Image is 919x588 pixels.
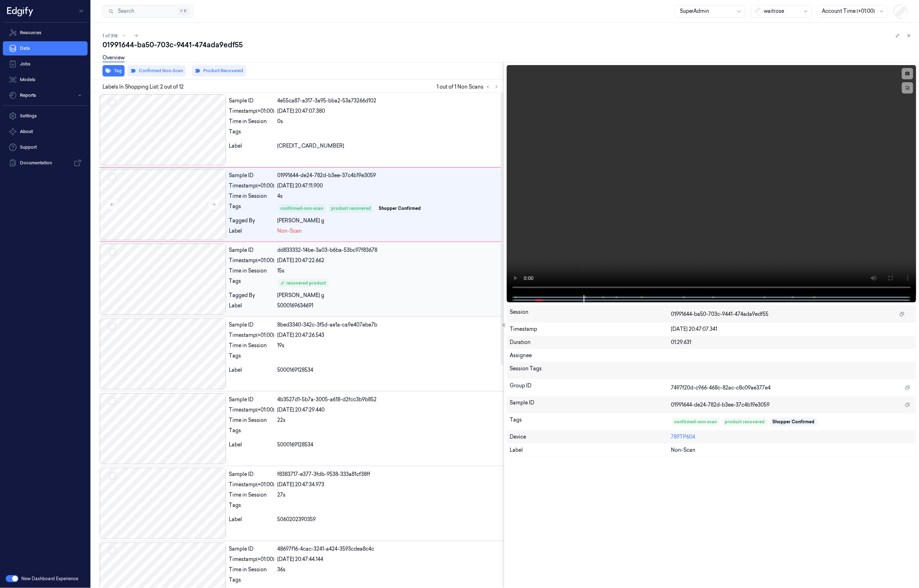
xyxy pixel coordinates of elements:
button: Select row [109,174,116,181]
a: Jobs [3,57,88,71]
div: Tags [229,427,274,438]
div: Time in Session [229,491,274,499]
div: Time in Session [229,342,274,349]
div: [DATE] 20:47:07.380 [277,107,501,115]
div: 0s [277,118,501,125]
div: Label [229,516,274,523]
div: Sample ID [229,247,274,254]
button: Select row [109,99,116,106]
button: Select row [109,398,116,405]
div: f8383717-e377-3fdb-9538-333a81cf38ff [277,471,501,478]
div: Time in Session [229,118,274,125]
div: 01991644-de24-782d-b3ee-37c4b19e3059 [277,172,501,179]
div: confirmed-non-scan [674,419,717,425]
div: Duration [510,339,671,346]
div: Shopper Confirmed [379,205,421,212]
div: Timestamp (+01:00) [229,556,274,563]
div: [DATE] 20:47:22.662 [277,257,501,264]
div: Timestamp (+01:00) [229,182,274,190]
a: Support [3,140,88,154]
div: Tags [229,128,274,139]
span: 01991644-ba50-703c-9441-474ada9edf55 [671,311,769,318]
div: Sample ID [229,471,274,478]
div: Sample ID [229,321,274,329]
div: Timestamp (+01:00) [229,406,274,414]
div: Label [229,142,274,150]
button: Select row [109,248,116,255]
div: Tags [510,416,671,428]
div: Sample ID [229,545,274,553]
span: Non-Scan [277,227,302,235]
div: Time in Session [229,417,274,424]
div: Tags [229,277,274,289]
span: 01991644-de24-782d-b3ee-37c4b19e3059 [671,401,770,409]
div: Sample ID [229,97,274,105]
span: 5060202390359 [277,516,316,523]
div: [DATE] 20:47:29.440 [277,406,501,414]
div: dd833332-14be-3a03-b6ba-53bc97f83678 [277,247,501,254]
div: Tags [229,203,274,214]
div: [DATE] 20:47:34.973 [277,481,501,488]
button: Select row [109,323,116,330]
div: 19s [277,342,501,349]
a: Models [3,73,88,87]
a: 789TP604 [671,434,695,440]
button: Confirmed Non-Scan [127,65,186,76]
a: Documentation [3,156,88,170]
div: 4b3527d1-5b7a-3005-a618-d2fcc3b9b852 [277,396,501,403]
span: 7497f20d-c966-468c-82ac-c8c09ae377e4 [671,384,771,392]
div: 27s [277,491,501,499]
div: 4e55ca87-a317-3a95-bba2-53a73266d102 [277,97,501,105]
div: Label [229,366,274,374]
a: Settings [3,109,88,123]
div: confirmed-non-scan [280,205,323,212]
div: 4s [277,192,501,200]
span: 5000169634691 [277,302,313,309]
div: Tagged By [229,217,274,224]
button: Reports [3,88,88,102]
div: Shopper Confirmed [773,419,815,425]
div: Group ID [510,382,671,393]
div: Assignee [510,352,913,359]
div: 15s [277,267,501,275]
div: Sample ID [229,172,274,179]
div: [DATE] 20:47:07.341 [671,325,913,333]
div: Time in Session [229,267,274,275]
a: Resources [3,26,88,40]
a: Data [3,41,88,55]
div: Sample ID [229,396,274,403]
div: Timestamp (+01:00) [229,332,274,339]
div: Tags [229,352,274,364]
div: [PERSON_NAME] g [277,292,501,299]
div: 22s [277,417,501,424]
button: About [3,125,88,139]
span: Non-Scan [671,446,696,454]
span: 5000169128534 [277,366,313,374]
span: [CREDIT_CARD_NUMBER] [277,142,344,150]
span: Search [115,7,134,15]
div: 36s [277,566,501,573]
div: Tags [229,576,274,588]
div: Timestamp [510,325,671,333]
div: Label [510,446,671,454]
div: Label [229,227,274,235]
div: 01:29.631 [671,339,913,346]
div: 8bed3340-342c-3f5d-ae1a-ca9e407ebe7b [277,321,501,329]
div: Device [510,433,671,441]
span: 1 of 318 [103,33,117,39]
div: Sample ID [510,399,671,410]
div: [DATE] 20:47:11.900 [277,182,501,190]
button: Product Recovered [192,65,246,76]
button: Toggle Navigation [76,5,88,17]
div: Timestamp (+01:00) [229,257,274,264]
span: 1 out of 1 Non Scans [437,83,501,91]
span: 5000169128534 [277,441,313,449]
div: Session Tags [510,365,671,376]
div: Time in Session [229,566,274,573]
div: Timestamp (+01:00) [229,107,274,115]
span: Labels In Shopping List: 2 out of 12 [103,83,184,91]
div: Tags [229,502,274,513]
button: Select row [109,547,116,554]
div: recovered product [280,280,326,286]
div: [DATE] 20:47:44.144 [277,556,501,563]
